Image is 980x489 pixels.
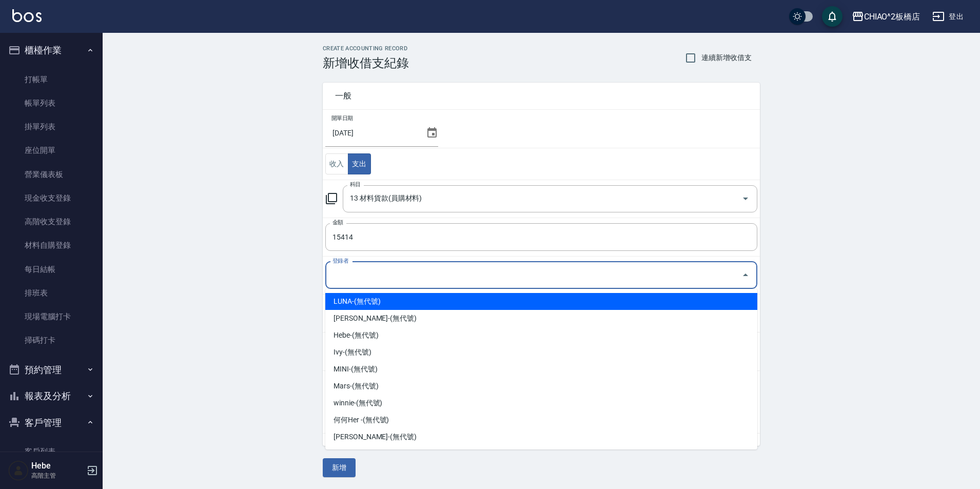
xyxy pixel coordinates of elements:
[325,361,757,378] li: MINI-(無代號)
[4,91,99,115] a: 帳單列表
[4,139,99,162] a: 座位開單
[325,344,757,361] li: Ivy-(無代號)
[4,37,99,64] button: 櫃檯作業
[4,186,99,210] a: 現金收支登錄
[332,219,343,226] label: 金額
[325,428,757,445] li: [PERSON_NAME]-(無代號)
[323,56,409,70] h3: 新增收借支紀錄
[348,153,371,174] button: centered
[4,440,99,463] a: 客戶列表
[4,383,99,409] button: 報表及分析
[31,461,84,471] h5: Hebe
[737,190,754,207] button: Open
[4,357,99,383] button: 預約管理
[4,409,99,436] button: 客戶管理
[4,281,99,305] a: 排班表
[8,460,29,481] img: Person
[325,378,757,395] li: Mars-(無代號)
[350,181,361,188] label: 科目
[864,10,920,23] div: CHIAO^2板橋店
[12,9,42,22] img: Logo
[332,257,348,265] label: 登錄者
[325,153,371,174] div: text alignment
[848,6,925,27] button: CHIAO^2板橋店
[4,305,99,328] a: 現場電腦打卡
[4,68,99,91] a: 打帳單
[31,471,84,480] p: 高階主管
[701,52,752,63] span: 連續新增收借支
[323,45,409,52] h2: CREATE ACCOUNTING RECORD
[325,310,757,327] li: [PERSON_NAME]-(無代號)
[928,7,968,26] button: 登出
[4,210,99,233] a: 高階收支登錄
[737,267,754,283] button: Close
[4,163,99,186] a: 營業儀表板
[335,91,748,101] span: 一般
[4,115,99,139] a: 掛單列表
[325,327,757,344] li: Hebe-(無代號)
[323,458,356,477] button: 新增
[331,114,353,122] label: 開單日期
[4,258,99,281] a: 每日結帳
[4,328,99,352] a: 掃碼打卡
[4,233,99,257] a: 材料自購登錄
[325,412,757,428] li: 何何Her -(無代號)
[325,395,757,412] li: winnie-(無代號)
[822,6,842,27] button: save
[325,153,348,174] button: left aligned
[325,293,757,310] li: LUNA-(無代號)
